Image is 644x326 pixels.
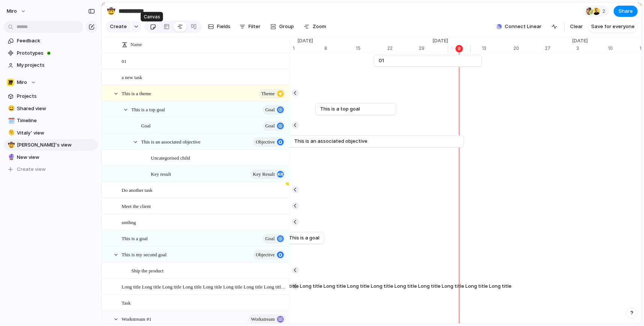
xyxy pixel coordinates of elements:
[17,105,95,112] span: Shared view
[17,117,95,124] span: Timeline
[122,185,152,194] span: Do another task
[576,45,608,52] div: 3
[588,21,638,33] button: Save for everyone
[253,250,286,260] button: objective
[8,141,13,150] div: 🤠
[7,129,14,137] button: 🫠
[256,250,275,260] span: objective
[356,45,387,52] div: 15
[8,117,13,125] div: 🗓️
[494,21,545,32] button: Connect Linear
[608,45,639,52] div: 10
[122,89,151,97] span: This is a theme
[217,23,230,30] span: Fields
[236,21,263,33] button: Filter
[256,137,275,147] span: objective
[567,21,586,33] button: Clear
[279,23,294,30] span: Group
[253,169,275,179] span: key result
[122,314,151,323] span: Workstream #1
[107,6,115,16] div: 🤠
[131,266,164,275] span: Ship the product
[248,23,260,30] span: Filter
[294,138,367,145] span: This is an associated objective
[110,23,127,30] span: Create
[3,5,30,17] button: miro
[4,60,98,71] a: My projects
[313,23,326,30] span: Zoom
[4,115,98,126] a: 🗓️Timeline
[4,48,98,59] a: Prototypes
[567,37,592,45] span: [DATE]
[320,105,360,113] span: This is a top goal
[17,129,95,137] span: Vitaly' view
[263,234,286,244] button: goal
[379,57,384,64] span: 01
[265,121,275,131] span: goal
[379,55,477,66] a: 01
[428,37,453,45] span: [DATE]
[141,137,200,146] span: This is an associated objective
[602,7,608,15] span: 2
[4,139,98,151] a: 🤠[PERSON_NAME]'s view
[17,79,27,86] span: Miro
[122,282,287,291] span: Long title Long title Long title Long title Long title Long title Long title Long title Long titl...
[505,23,542,30] span: Connect Linear
[265,105,275,115] span: goal
[122,234,148,242] span: This is a goal
[7,141,14,149] button: 🤠
[4,103,98,114] a: 😄Shared view
[419,45,428,52] div: 29
[265,233,275,244] span: goal
[131,105,165,114] span: This is a top goal
[261,88,275,99] span: theme
[8,153,13,162] div: 🔮
[293,45,324,52] div: 1
[253,137,286,147] button: objective
[545,45,567,52] div: 27
[4,35,98,46] a: Feedback
[4,127,98,139] a: 🫠Vitaly' view
[4,77,98,88] button: Miro
[122,250,167,259] span: This is my second goal
[7,7,17,15] span: miro
[122,298,131,307] span: Task
[151,153,190,162] span: Uncategorised child
[17,154,95,161] span: New view
[266,21,298,33] button: Group
[105,5,117,17] button: 🤠
[141,12,163,22] div: Canvas
[289,234,319,242] span: This is a goal
[17,141,95,149] span: [PERSON_NAME]'s view
[105,21,131,33] button: Create
[17,61,95,69] span: My projects
[250,169,286,179] button: key result
[17,37,95,45] span: Feedback
[141,121,150,130] span: Goal
[4,164,98,175] button: Create view
[7,105,14,112] button: 😄
[301,21,329,33] button: Zoom
[8,129,13,137] div: 🫠
[122,218,136,226] span: smthng
[456,45,463,52] div: 9
[614,6,638,17] button: Share
[618,7,633,15] span: Share
[4,152,98,163] a: 🔮New view
[263,105,286,115] button: goal
[320,103,391,115] a: This is a top goal
[7,117,14,124] button: 🗓️
[8,104,13,113] div: 😄
[17,49,95,57] span: Prototypes
[122,73,142,81] span: a new task
[151,169,171,178] span: Key result
[591,23,635,30] span: Save for everyone
[387,45,419,52] div: 22
[4,91,98,102] a: Projects
[513,45,545,52] div: 20
[205,21,233,33] button: Fields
